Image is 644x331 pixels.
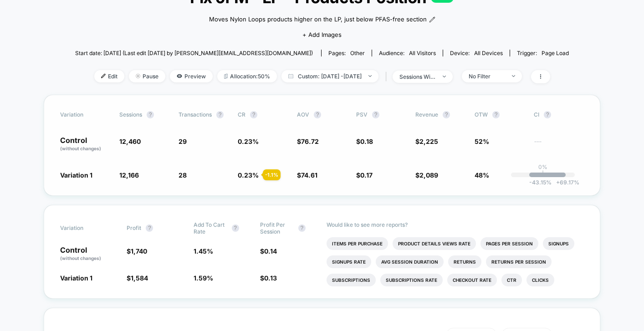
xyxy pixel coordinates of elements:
[474,50,503,56] span: all devices
[469,73,505,80] div: No Filter
[131,247,147,255] span: 1,740
[127,247,147,255] span: $
[119,137,141,145] span: 12,460
[409,50,436,56] span: All Visitors
[534,139,584,152] span: ---
[360,137,373,145] span: 0.18
[492,111,500,118] button: ?
[260,274,277,282] span: $
[60,274,92,282] span: Variation 1
[60,146,101,151] span: (without changes)
[542,170,544,177] p: |
[170,70,213,82] span: Preview
[327,237,388,250] li: Items Per Purchase
[194,274,213,282] span: 1.59 %
[232,224,239,232] button: ?
[281,70,378,82] span: Custom: [DATE] - [DATE]
[60,246,118,262] p: Control
[360,171,373,179] span: 0.17
[297,111,309,118] span: AOV
[328,50,365,56] div: Pages:
[260,221,294,235] span: Profit Per Session
[60,255,101,261] span: (without changes)
[415,111,438,118] span: Revenue
[129,70,165,82] span: Pause
[538,163,547,170] p: 0%
[480,237,538,250] li: Pages Per Session
[475,111,525,118] span: OTW
[216,111,224,118] button: ?
[60,171,92,179] span: Variation 1
[94,70,124,82] span: Edit
[501,274,522,286] li: Ctr
[119,171,139,179] span: 12,166
[443,111,450,118] button: ?
[131,274,148,282] span: 1,584
[238,171,259,179] span: 0.23 %
[526,274,554,286] li: Clicks
[298,224,306,232] button: ?
[260,247,277,255] span: $
[127,274,148,282] span: $
[556,179,560,186] span: +
[356,111,368,118] span: PSV
[544,111,551,118] button: ?
[379,50,436,56] div: Audience:
[415,137,438,145] span: $
[512,75,515,77] img: end
[443,50,510,56] span: Device:
[238,137,259,145] span: 0.23 %
[529,179,552,186] span: -43.15 %
[194,221,227,235] span: Add To Cart Rate
[238,111,245,118] span: CR
[297,137,319,145] span: $
[415,171,438,179] span: $
[327,274,376,286] li: Subscriptions
[263,169,281,180] div: - 1.1 %
[327,221,584,228] p: Would like to see more reports?
[301,137,319,145] span: 76.72
[327,255,371,268] li: Signups Rate
[297,171,317,179] span: $
[209,15,427,24] span: Moves Nylon Loops products higher on the LP, just below PFAS-free section
[217,70,277,82] span: Allocation: 50%
[447,274,497,286] li: Checkout Rate
[448,255,481,268] li: Returns
[486,255,552,268] li: Returns Per Session
[250,111,257,118] button: ?
[224,74,228,79] img: rebalance
[393,237,476,250] li: Product Details Views Rate
[119,111,142,118] span: Sessions
[60,137,110,152] p: Control
[179,171,187,179] span: 28
[127,224,141,231] span: Profit
[517,50,569,56] div: Trigger:
[146,224,153,232] button: ?
[534,111,584,118] span: CI
[136,74,140,78] img: end
[179,111,212,118] span: Transactions
[356,137,373,145] span: $
[60,221,110,235] span: Variation
[314,111,321,118] button: ?
[383,70,393,83] span: |
[288,74,293,78] img: calendar
[194,247,213,255] span: 1.45 %
[399,73,436,80] div: sessions with impression
[101,74,106,78] img: edit
[60,111,110,118] span: Variation
[264,247,277,255] span: 0.14
[372,111,379,118] button: ?
[475,171,489,179] span: 48%
[356,171,373,179] span: $
[542,50,569,56] span: Page Load
[419,171,438,179] span: 2,089
[552,179,579,186] span: 69.17 %
[350,50,365,56] span: other
[179,137,187,145] span: 29
[543,237,574,250] li: Signups
[264,274,277,282] span: 0.13
[302,31,342,38] span: + Add Images
[75,50,313,56] span: Start date: [DATE] (Last edit [DATE] by [PERSON_NAME][EMAIL_ADDRESS][DOMAIN_NAME])
[475,137,489,145] span: 52%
